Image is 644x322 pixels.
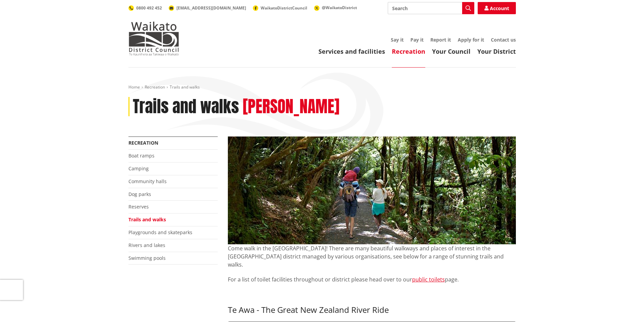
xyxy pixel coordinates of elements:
[128,5,162,11] a: 0800 492 452
[128,84,516,90] nav: breadcrumb
[228,137,516,244] img: Bridal Veil Falls
[128,255,166,261] a: Swimming pools
[228,244,516,269] p: Come walk in the [GEOGRAPHIC_DATA]! There are many beautiful walkways and places of interest in t...
[145,84,165,90] a: Recreation
[318,47,385,55] a: Services and facilities
[322,5,357,10] span: @WaikatoDistrict
[430,36,451,43] a: Report it
[228,305,516,315] h3: Te Awa - The Great New Zealand River Ride
[128,242,165,248] a: Rivers and lakes
[128,165,149,172] a: Camping
[133,97,239,117] h1: Trails and walks
[412,276,445,283] a: public toilets
[128,152,154,159] a: Boat ramps
[388,2,474,14] input: Search input
[128,216,166,223] a: Trails and walks
[392,47,425,55] a: Recreation
[128,203,149,210] a: Reserves
[128,229,192,236] a: Playgrounds and skateparks
[432,47,471,55] a: Your Council
[261,5,307,11] span: WaikatoDistrictCouncil
[253,5,307,11] a: WaikatoDistrictCouncil
[128,22,179,55] img: Waikato District Council - Te Kaunihera aa Takiwaa o Waikato
[128,191,151,197] a: Dog parks
[391,36,404,43] a: Say it
[458,36,484,43] a: Apply for it
[136,5,162,11] span: 0800 492 452
[491,36,516,43] a: Contact us
[170,84,200,90] span: Trails and walks
[478,2,516,14] a: Account
[128,178,167,184] a: Community halls
[314,5,357,10] a: @WaikatoDistrict
[228,275,516,283] p: For a list of toilet facilities throughout or district please head over to our page.
[169,5,246,11] a: [EMAIL_ADDRESS][DOMAIN_NAME]
[128,84,140,90] a: Home
[176,5,246,11] span: [EMAIL_ADDRESS][DOMAIN_NAME]
[477,47,516,55] a: Your District
[410,36,424,43] a: Pay it
[243,97,339,117] h2: [PERSON_NAME]
[128,140,158,146] a: Recreation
